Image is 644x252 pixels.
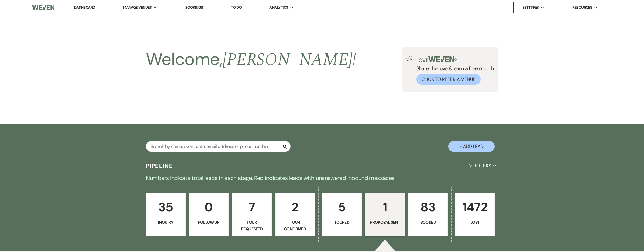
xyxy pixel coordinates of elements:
[467,158,498,173] button: Filters
[412,219,444,225] p: Booked
[32,1,54,14] img: Weven Logo
[279,197,311,217] p: 2
[326,219,358,225] p: Toured
[146,47,356,72] h2: Welcome,
[275,193,315,236] a: 2Tour Confirmed
[326,197,358,217] p: 5
[269,5,288,10] span: Analytics
[448,141,495,152] button: + Add Lead
[522,5,539,10] span: Settings
[406,56,413,61] img: loud-speaker-illustration.svg
[146,193,186,236] a: 35Inquiry
[408,193,448,236] a: 83Booked
[279,219,311,232] p: Tour Confirmed
[572,5,592,10] span: Resources
[365,193,405,236] a: 1Proposal Sent
[114,173,531,183] p: Numbers indicate total leads in each stage. Red indicates leads with unanswered inbound messages.
[416,74,481,85] button: Click to Refer a Venue
[185,5,203,10] a: Bookings
[459,197,491,217] p: 1472
[369,197,401,217] p: 1
[193,197,225,217] p: 0
[231,5,242,10] a: To Do
[232,193,272,236] a: 7Tour Requested
[146,141,291,152] input: Search by name, event date, email address or phone number
[189,193,229,236] a: 0Follow Up
[74,5,95,10] a: Dashboard
[416,56,495,63] p: Love ?
[455,193,495,236] a: 1472Lost
[322,193,362,236] a: 5Toured
[412,197,444,217] p: 83
[223,47,356,73] span: [PERSON_NAME] !
[146,162,173,170] h3: Pipeline
[150,197,182,217] p: 35
[428,56,454,62] img: weven-logo-green.svg
[369,219,401,225] p: Proposal Sent
[193,219,225,225] p: Follow Up
[150,219,182,225] p: Inquiry
[413,56,495,85] div: Share the love & earn a free month.
[123,5,152,10] span: Manage Venues
[236,219,268,232] p: Tour Requested
[459,219,491,225] p: Lost
[236,197,268,217] p: 7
